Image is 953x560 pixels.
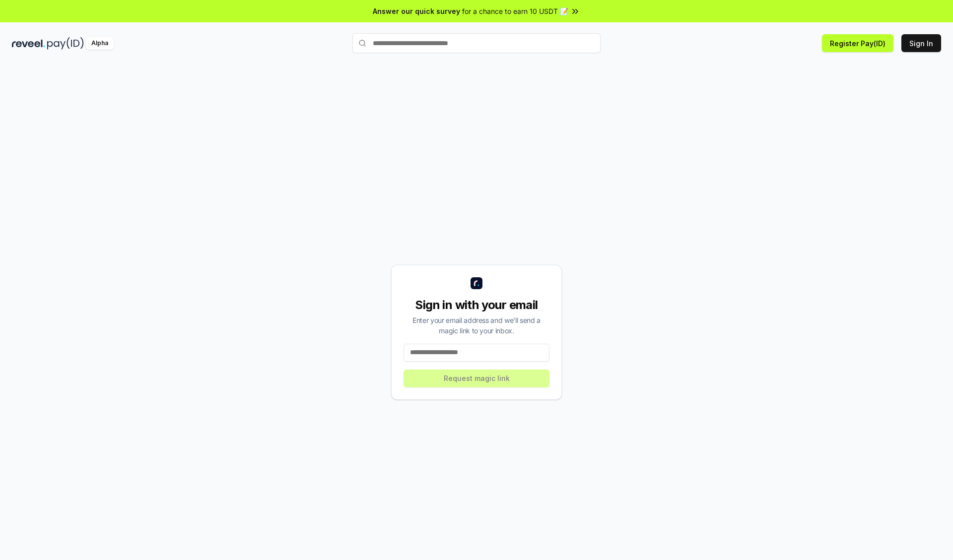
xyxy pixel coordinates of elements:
img: reveel_dark [12,37,45,50]
img: pay_id [47,37,84,50]
div: Enter your email address and we’ll send a magic link to your inbox. [404,315,549,336]
div: Alpha [86,37,114,50]
span: Answer our quick survey [373,6,460,16]
img: logo_small [471,277,482,289]
button: Register Pay(ID) [822,34,893,52]
button: Sign In [901,34,941,52]
span: for a chance to earn 10 USDT 📝 [462,6,568,16]
div: Sign in with your email [404,297,549,313]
